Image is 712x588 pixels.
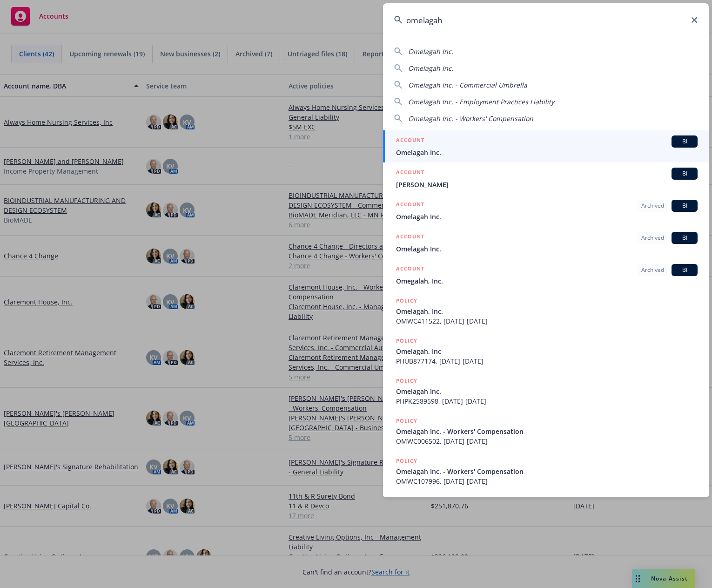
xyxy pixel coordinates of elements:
[396,316,698,326] span: OMWC411522, [DATE]-[DATE]
[396,356,698,366] span: PHUB877174, [DATE]-[DATE]
[396,416,417,426] h5: POLICY
[641,234,664,242] span: Archived
[396,264,424,275] h5: ACCOUNT
[396,212,698,222] span: Omelagah Inc.
[675,202,694,210] span: BI
[396,180,698,189] span: [PERSON_NAME]
[383,451,709,491] a: POLICYOmelagah Inc. - Workers' CompensationOMWC107996, [DATE]-[DATE]
[408,64,453,73] span: Omelagah Inc.
[396,336,417,345] h5: POLICY
[396,376,417,385] h5: POLICY
[396,276,698,286] span: Omegalah, Inc.
[396,244,698,254] span: Omelagah Inc.
[396,200,424,211] h5: ACCOUNT
[383,371,709,411] a: POLICYOmelagah Inc.PHPK2589598, [DATE]-[DATE]
[383,227,709,259] a: ACCOUNTArchivedBIOmelagah Inc.
[383,130,709,162] a: ACCOUNTBIOmelagah Inc.
[675,266,694,274] span: BI
[408,114,533,123] span: Omelagah Inc. - Workers' Compensation
[408,81,527,89] span: Omelagah Inc. - Commercial Umbrella
[383,162,709,195] a: ACCOUNTBI[PERSON_NAME]
[396,436,698,446] span: OMWC006502, [DATE]-[DATE]
[641,266,664,274] span: Archived
[396,386,698,396] span: Omelagah Inc.
[408,97,554,106] span: Omelagah Inc. - Employment Practices Liability
[383,291,709,331] a: POLICYOmelagah, Inc.OMWC411522, [DATE]-[DATE]
[383,3,709,37] input: Search...
[383,195,709,227] a: ACCOUNTArchivedBIOmelagah Inc.
[641,202,664,210] span: Archived
[396,396,698,406] span: PHPK2589598, [DATE]-[DATE]
[396,168,424,179] h5: ACCOUNT
[396,296,417,305] h5: POLICY
[675,169,694,178] span: BI
[383,259,709,291] a: ACCOUNTArchivedBIOmegalah, Inc.
[396,148,698,157] span: Omelagah Inc.
[396,476,698,486] span: OMWC107996, [DATE]-[DATE]
[383,411,709,451] a: POLICYOmelagah Inc. - Workers' CompensationOMWC006502, [DATE]-[DATE]
[396,456,417,466] h5: POLICY
[396,306,698,316] span: Omelagah, Inc.
[396,346,698,356] span: Omelagah, Inc
[396,466,698,476] span: Omelagah Inc. - Workers' Compensation
[675,234,694,242] span: BI
[383,331,709,371] a: POLICYOmelagah, IncPHUB877174, [DATE]-[DATE]
[408,47,453,56] span: Omelagah Inc.
[396,426,698,436] span: Omelagah Inc. - Workers' Compensation
[396,232,424,243] h5: ACCOUNT
[396,135,424,147] h5: ACCOUNT
[675,137,694,146] span: BI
